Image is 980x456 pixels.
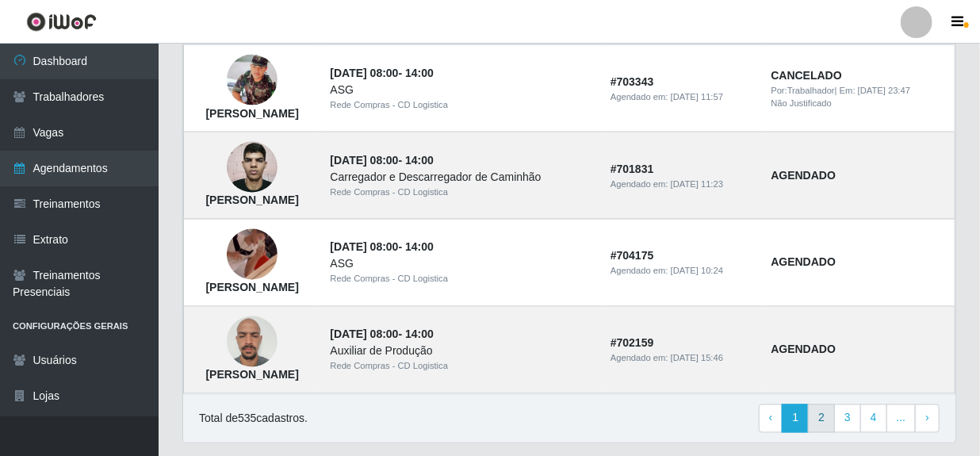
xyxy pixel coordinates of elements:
strong: [PERSON_NAME] [205,107,298,120]
time: 14:00 [405,241,434,254]
img: CoreUI Logo [26,12,97,32]
div: Rede Compras - CD Logistica [330,360,591,374]
strong: - [330,241,433,254]
img: Arinaldo Ferreira Henriques [227,210,278,301]
div: Agendado em: [611,352,752,366]
time: 14:00 [405,67,434,79]
div: Carregador e Descarregador de Caminhão [330,169,591,186]
a: 3 [834,404,861,433]
strong: # 701831 [611,163,654,175]
div: Agendado em: [611,265,752,278]
span: ‹ [769,412,773,424]
span: Por: Trabalhador [771,86,834,95]
div: ASG [330,256,591,273]
time: [DATE] 11:23 [671,179,723,189]
time: [DATE] 08:00 [330,154,398,167]
strong: [PERSON_NAME] [205,194,298,207]
div: Agendado em: [611,90,752,104]
time: [DATE] 08:00 [330,67,398,79]
nav: pagination [759,404,940,433]
div: ASG [330,82,591,98]
img: Cledemilson Henriques de Oliveira [227,133,278,201]
a: ... [886,404,917,433]
strong: AGENDADO [771,256,836,269]
strong: # 702159 [611,337,654,350]
strong: [PERSON_NAME] [205,369,298,381]
strong: AGENDADO [771,343,836,356]
span: › [925,412,929,424]
time: [DATE] 08:00 [330,328,398,341]
strong: - [330,67,433,79]
a: 2 [808,404,835,433]
div: Auxiliar de Produção [330,343,591,360]
strong: AGENDADO [771,169,836,182]
div: Não Justificado [771,97,945,110]
div: Rede Compras - CD Logistica [330,273,591,286]
time: 14:00 [405,328,434,341]
a: Previous [759,404,783,433]
img: Henrique Eduardo Pires [227,55,278,105]
a: 4 [860,404,887,433]
time: [DATE] 15:46 [671,354,723,363]
strong: # 704175 [611,250,654,262]
div: | Em: [771,84,945,98]
a: 1 [782,404,809,433]
strong: # 703343 [611,75,654,88]
time: [DATE] 23:47 [858,86,910,95]
time: [DATE] 08:00 [330,241,398,254]
strong: [PERSON_NAME] [205,282,298,294]
time: 14:00 [405,154,434,167]
a: Next [915,404,940,433]
time: [DATE] 11:57 [671,92,723,102]
time: [DATE] 10:24 [671,266,723,276]
strong: - [330,154,433,167]
strong: - [330,328,433,341]
p: Total de 535 cadastros. [199,411,308,427]
strong: CANCELADO [771,69,841,82]
div: Rede Compras - CD Logistica [330,98,591,112]
div: Rede Compras - CD Logistica [330,186,591,199]
div: Agendado em: [611,178,752,191]
img: Eliesio Braga dos Santos Junior [227,308,278,376]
